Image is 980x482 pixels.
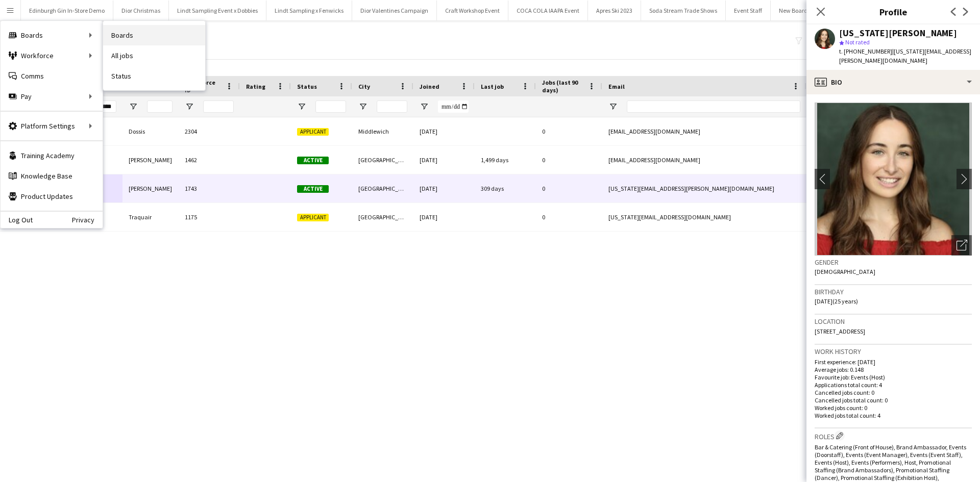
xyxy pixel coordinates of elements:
a: Comms [1,66,103,86]
img: Crew avatar or photo [815,103,972,256]
div: [US_STATE][PERSON_NAME] [839,29,957,38]
div: Workforce [1,45,103,66]
span: Jobs (last 90 days) [542,79,584,94]
span: Rating [246,83,265,90]
div: [PERSON_NAME] [122,146,179,174]
div: Bio [806,70,980,94]
a: Status [103,66,205,86]
input: Email Filter Input [627,100,800,113]
span: [DEMOGRAPHIC_DATA] [815,268,875,275]
p: Worked jobs count: 0 [815,404,972,412]
div: Traquair [122,203,179,231]
div: 1,499 days [475,146,536,174]
div: [EMAIL_ADDRESS][DOMAIN_NAME] [602,117,806,145]
div: Open photos pop-in [951,235,972,256]
span: [DATE] (25 years) [815,297,858,305]
div: [PERSON_NAME] [122,174,179,202]
div: [US_STATE][EMAIL_ADDRESS][DOMAIN_NAME] [602,203,806,231]
input: Status Filter Input [315,100,346,113]
div: [DATE] [413,117,475,145]
div: 1743 [179,174,240,202]
h3: Gender [815,258,972,267]
p: Average jobs: 0.148 [815,366,972,373]
button: Soda Stream Trade Shows [641,1,726,20]
span: Not rated [845,38,870,46]
h3: Work history [815,347,972,356]
button: Lindt Sampling Event x Dobbies [169,1,266,20]
div: 309 days [475,174,536,202]
span: t. [PHONE_NUMBER] [839,47,892,55]
button: COCA COLA IAAPA Event [508,1,588,20]
a: Product Updates [1,186,103,207]
h3: Birthday [815,287,972,296]
div: [DATE] [413,203,475,231]
div: 1175 [179,203,240,231]
h3: Roles [815,430,972,441]
p: Favourite job: Events (Host) [815,373,972,381]
span: | [US_STATE][EMAIL_ADDRESS][PERSON_NAME][DOMAIN_NAME] [839,47,971,64]
input: Joined Filter Input [438,100,469,113]
p: Applications total count: 4 [815,381,972,389]
div: 1462 [179,146,240,174]
a: Log Out [1,216,33,224]
div: [US_STATE][EMAIL_ADDRESS][PERSON_NAME][DOMAIN_NAME] [602,174,806,202]
div: 0 [536,203,602,231]
span: Active [297,157,329,164]
button: Edinburgh Gin In-Store Demo [21,1,113,20]
div: [GEOGRAPHIC_DATA] [352,146,413,174]
a: Boards [103,25,205,45]
div: Platform Settings [1,116,103,136]
span: Status [297,83,317,90]
span: Last job [481,83,504,90]
span: Applicant [297,214,329,221]
span: [STREET_ADDRESS] [815,327,865,335]
div: Middlewich [352,117,413,145]
div: [DATE] [413,146,475,174]
button: Open Filter Menu [297,102,306,111]
a: Knowledge Base [1,166,103,186]
span: Email [608,83,625,90]
button: Open Filter Menu [608,102,618,111]
a: Privacy [72,216,103,224]
button: Event Staff [726,1,771,20]
span: Active [297,185,329,193]
div: 0 [536,146,602,174]
button: New Board [771,1,816,20]
button: Apres Ski 2023 [588,1,641,20]
h3: Location [815,317,972,326]
button: Lindt Sampling x Fenwicks [266,1,352,20]
button: Dior Valentines Campaign [352,1,437,20]
div: Pay [1,86,103,107]
h3: Profile [806,5,980,18]
a: All jobs [103,45,205,66]
div: [GEOGRAPHIC_DATA] [352,174,413,202]
button: Craft Workshop Event [437,1,508,20]
div: [EMAIL_ADDRESS][DOMAIN_NAME] [602,146,806,174]
p: First experience: [DATE] [815,358,972,366]
p: Cancelled jobs total count: 0 [815,396,972,404]
p: Worked jobs total count: 4 [815,412,972,419]
button: Dior Christmas [113,1,169,20]
div: [DATE] [413,174,475,202]
div: 2304 [179,117,240,145]
button: Open Filter Menu [420,102,429,111]
span: City [358,83,370,90]
p: Cancelled jobs count: 0 [815,389,972,396]
button: Open Filter Menu [185,102,194,111]
div: Boards [1,25,103,45]
div: Dossis [122,117,179,145]
span: Applicant [297,128,329,136]
div: 0 [536,174,602,202]
button: Open Filter Menu [129,102,138,111]
input: Workforce ID Filter Input [203,100,234,113]
div: [GEOGRAPHIC_DATA] [352,203,413,231]
button: Open Filter Menu [358,102,367,111]
input: City Filter Input [377,100,407,113]
input: Last Name Filter Input [147,100,173,113]
input: First Name Filter Input [91,100,116,113]
span: Joined [420,83,439,90]
div: 0 [536,117,602,145]
a: Training Academy [1,145,103,166]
